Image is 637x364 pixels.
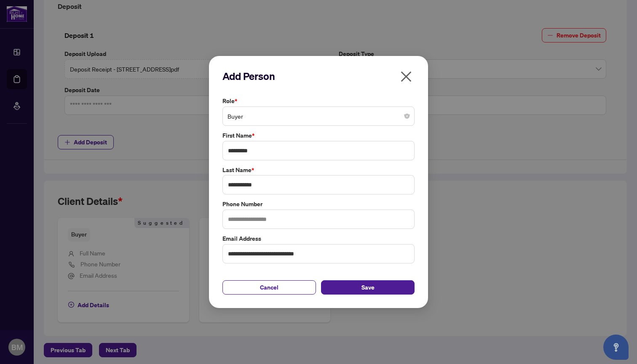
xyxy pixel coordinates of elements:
[603,335,629,360] button: Open asap
[321,280,415,295] button: Save
[399,70,413,83] span: close
[222,234,415,243] label: Email Address
[222,69,415,83] h2: Add Person
[222,280,316,295] button: Cancel
[222,199,415,209] label: Phone Number
[361,281,375,294] span: Save
[227,108,409,124] span: Buyer
[260,281,278,294] span: Cancel
[404,114,409,119] span: close-circle
[222,165,415,175] label: Last Name
[222,96,415,106] label: Role
[222,131,415,140] label: First Name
